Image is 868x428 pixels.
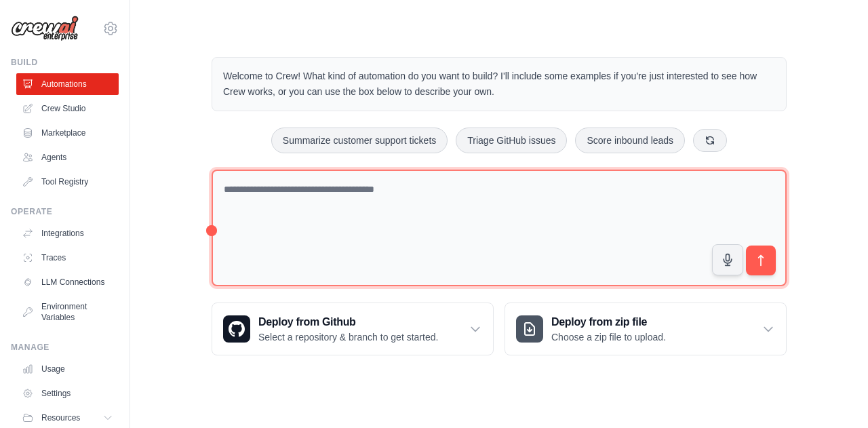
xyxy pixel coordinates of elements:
p: Welcome to Crew! What kind of automation do you want to build? I'll include some examples if you'... [223,69,775,100]
a: Integrations [16,222,119,244]
a: Automations [16,73,119,95]
a: Settings [16,383,119,404]
p: Select a repository & branch to get started. [258,330,438,344]
button: Triage GitHub issues [456,128,567,153]
a: Usage [16,358,119,380]
a: Crew Studio [16,98,119,119]
a: Tool Registry [16,171,119,193]
a: Marketplace [16,122,119,144]
div: Operate [11,206,119,217]
button: Score inbound leads [575,128,685,153]
p: Choose a zip file to upload. [551,330,666,344]
h3: Deploy from Github [258,314,438,330]
span: Resources [41,412,80,423]
a: Environment Variables [16,296,119,328]
a: LLM Connections [16,271,119,293]
div: Build [11,57,119,68]
div: Manage [11,342,119,353]
img: Logo [11,16,79,41]
button: Summarize customer support tickets [271,128,448,153]
h3: Deploy from zip file [551,314,666,330]
a: Agents [16,147,119,168]
a: Traces [16,247,119,269]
